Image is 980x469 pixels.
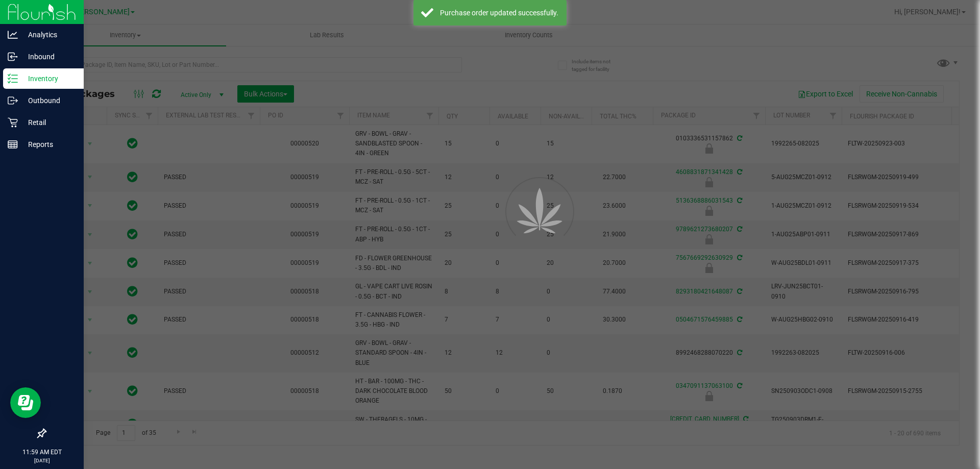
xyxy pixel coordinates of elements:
p: Reports [18,138,79,151]
p: Analytics [18,29,79,41]
inline-svg: Reports [8,139,18,150]
p: [DATE] [5,457,79,464]
inline-svg: Inventory [8,73,18,84]
div: Purchase order updated successfully. [439,8,559,18]
inline-svg: Analytics [8,30,18,40]
iframe: Resource center [10,387,41,418]
inline-svg: Outbound [8,95,18,106]
p: Inbound [18,51,79,63]
p: Retail [18,116,79,129]
p: 11:59 AM EDT [5,448,79,457]
inline-svg: Retail [8,117,18,128]
inline-svg: Inbound [8,52,18,62]
p: Outbound [18,94,79,107]
p: Inventory [18,72,79,85]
